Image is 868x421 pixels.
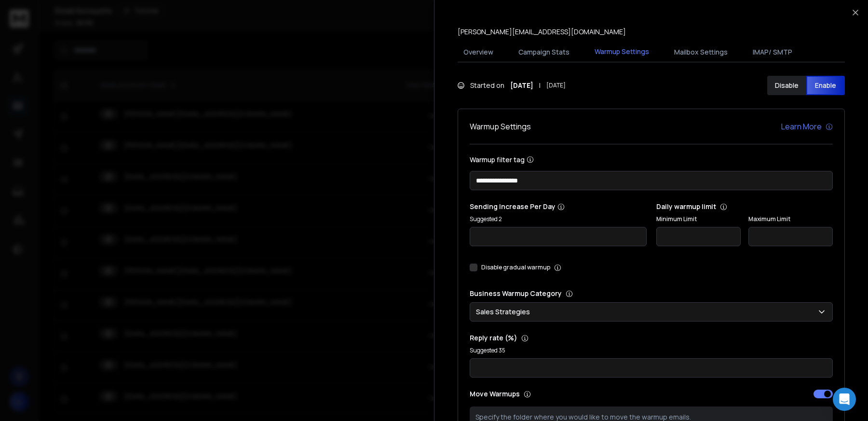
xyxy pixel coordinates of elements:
[470,333,833,343] p: Reply rate (%)
[470,121,531,132] h1: Warmup Settings
[656,215,741,223] label: Minimum Limit
[781,121,833,132] a: Learn More
[481,264,550,271] label: Disable gradual warmup
[458,81,566,90] div: Started on
[546,82,566,89] span: [DATE]
[470,156,833,163] label: Warmup filter tag
[510,81,533,90] strong: [DATE]
[470,215,647,223] p: Suggested 2
[589,41,655,63] button: Warmup Settings
[747,42,798,63] button: IMAP/ SMTP
[458,27,626,37] p: [PERSON_NAME][EMAIL_ADDRESS][DOMAIN_NAME]
[458,42,499,63] button: Overview
[470,202,647,211] p: Sending Increase Per Day
[470,389,649,399] p: Move Warmups
[767,76,845,95] button: DisableEnable
[668,42,733,63] button: Mailbox Settings
[470,347,833,354] p: Suggested 35
[748,215,833,223] label: Maximum Limit
[767,76,806,95] button: Disable
[806,76,845,95] button: Enable
[539,81,541,90] span: |
[470,289,833,298] p: Business Warmup Category
[513,42,575,63] button: Campaign Stats
[833,388,856,411] div: Open Intercom Messenger
[656,202,833,211] p: Daily warmup limit
[476,307,534,317] p: Sales Strategies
